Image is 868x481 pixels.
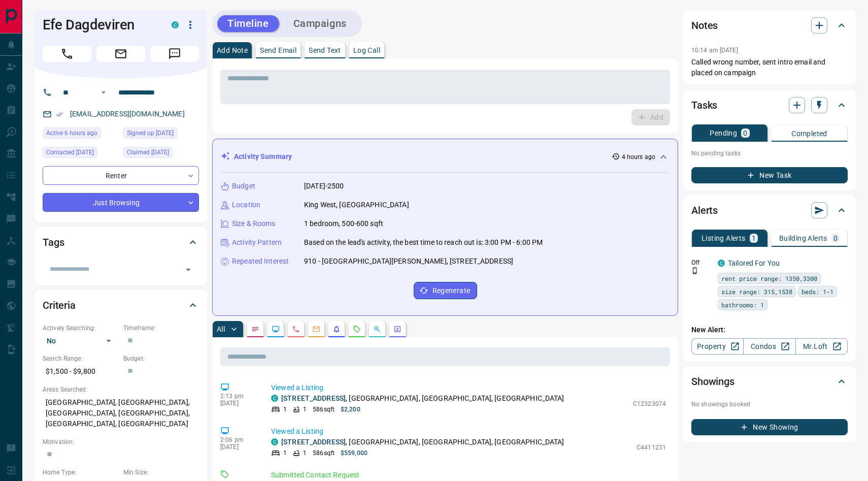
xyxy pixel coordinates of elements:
[43,193,199,212] div: Just Browsing
[309,47,341,54] p: Send Text
[691,93,848,117] div: Tasks
[217,15,279,32] button: Timeline
[220,436,256,443] p: 2:06 pm
[721,286,792,297] span: size range: 315,1538
[691,400,848,409] p: No showings booked
[743,338,795,355] a: Condos
[304,218,383,229] p: 1 bedroom, 500-600 sqft
[56,111,63,118] svg: Email Verified
[251,325,259,333] svg: Notes
[43,333,118,349] div: No
[691,167,848,183] button: New Task
[220,393,256,400] p: 2:13 pm
[232,200,260,210] p: Location
[234,151,292,162] p: Activity Summary
[728,259,780,267] a: Tailored For You
[281,394,346,402] a: [STREET_ADDRESS]
[70,110,185,118] a: [EMAIL_ADDRESS][DOMAIN_NAME]
[271,426,666,437] p: Viewed a Listing
[691,17,718,34] h2: Notes
[217,326,225,333] p: All
[220,400,256,407] p: [DATE]
[220,443,256,451] p: [DATE]
[691,267,698,274] svg: Push Notification Only
[43,166,199,185] div: Renter
[312,325,320,333] svg: Emails
[721,273,817,283] span: rent price range: 1350,3300
[691,369,848,394] div: Showings
[802,286,833,297] span: beds: 1-1
[633,399,666,408] p: C12323074
[260,47,296,54] p: Send Email
[43,46,91,62] span: Call
[393,325,402,333] svg: Agent Actions
[292,325,300,333] svg: Calls
[281,437,564,447] p: , [GEOGRAPHIC_DATA], [GEOGRAPHIC_DATA], [GEOGRAPHIC_DATA]
[691,57,848,78] p: Called wrong number, sent intro email and placed on campaign
[691,419,848,435] button: New Showing
[271,395,278,402] div: condos.ca
[637,443,666,452] p: C4411231
[43,324,118,333] p: Actively Searching:
[304,237,543,248] p: Based on the lead's activity, the best time to reach out is: 3:00 PM - 6:00 PM
[622,152,655,162] p: 4 hours ago
[791,130,827,137] p: Completed
[123,127,199,142] div: Wed May 28 2025
[332,325,341,333] svg: Listing Alerts
[283,405,287,414] p: 1
[127,147,169,157] span: Claimed [DATE]
[304,200,409,210] p: King West, [GEOGRAPHIC_DATA]
[691,47,738,54] p: 10:14 am [DATE]
[272,325,280,333] svg: Lead Browsing Activity
[779,235,827,242] p: Building Alerts
[691,373,735,390] h2: Showings
[46,147,94,157] span: Contacted [DATE]
[281,438,346,446] a: [STREET_ADDRESS]
[303,405,307,414] p: 1
[97,86,110,99] button: Open
[710,130,737,137] p: Pending
[43,354,118,363] p: Search Range:
[271,438,278,445] div: condos.ca
[795,338,848,355] a: Mr.Loft
[123,354,199,363] p: Budget:
[123,147,199,161] div: Fri May 30 2025
[127,128,174,138] span: Signed up [DATE]
[691,325,848,335] p: New Alert:
[303,448,307,458] p: 1
[313,405,335,414] p: 586 sqft
[43,234,64,250] h2: Tags
[217,47,248,54] p: Add Note
[691,198,848,222] div: Alerts
[721,300,764,310] span: bathrooms: 1
[283,448,287,458] p: 1
[43,297,76,313] h2: Criteria
[232,218,276,229] p: Size & Rooms
[232,237,282,248] p: Activity Pattern
[743,130,747,137] p: 0
[353,325,361,333] svg: Requests
[271,382,666,393] p: Viewed a Listing
[181,263,195,277] button: Open
[96,46,145,62] span: Email
[304,181,344,191] p: [DATE]-2500
[691,258,712,267] p: Off
[691,97,717,113] h2: Tasks
[271,470,666,480] p: Submitted Contact Request
[232,256,289,267] p: Repeated Interest
[43,17,156,33] h1: Efe Dagdeviren
[123,468,199,477] p: Min Size:
[123,324,199,333] p: Timeframe:
[43,468,118,477] p: Home Type:
[691,202,718,218] h2: Alerts
[341,448,368,458] p: $559,000
[43,385,199,394] p: Areas Searched:
[691,13,848,38] div: Notes
[353,47,380,54] p: Log Call
[43,147,118,161] div: Mon Jun 02 2025
[414,282,477,299] button: Regenerate
[46,128,97,138] span: Active 6 hours ago
[172,21,179,28] div: condos.ca
[232,181,255,191] p: Budget
[43,437,199,446] p: Motivation:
